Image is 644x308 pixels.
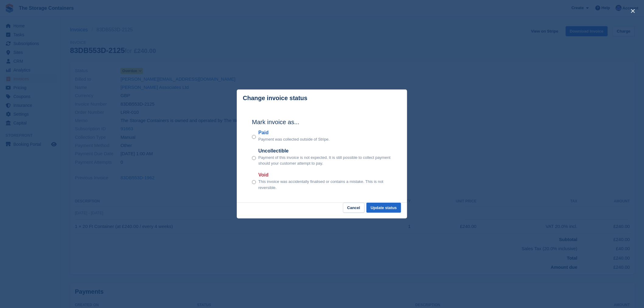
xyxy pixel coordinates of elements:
[258,147,392,155] label: Uncollectible
[258,155,392,166] p: Payment of this invoice is not expected. It is still possible to collect payment should your cust...
[258,179,392,191] p: This invoice was accidentally finalised or contains a mistake. This is not reversible.
[258,129,330,136] label: Paid
[366,203,401,213] button: Update status
[628,6,638,16] button: close
[243,95,307,102] p: Change invoice status
[343,203,365,213] button: Cancel
[258,136,330,142] p: Payment was collected outside of Stripe.
[258,171,392,179] label: Void
[252,117,392,127] h2: Mark invoice as...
